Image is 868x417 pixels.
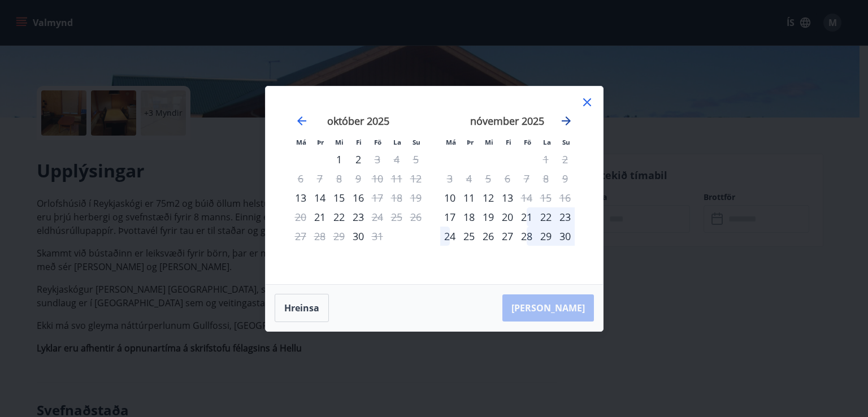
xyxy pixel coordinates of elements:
td: Not available. mánudagur, 27. október 2025 [291,227,310,246]
td: Not available. fimmtudagur, 6. nóvember 2025 [498,169,517,188]
td: Not available. föstudagur, 14. nóvember 2025 [517,188,536,207]
div: Aðeins innritun í boði [349,227,368,246]
small: Má [446,138,456,146]
td: Choose fimmtudagur, 2. október 2025 as your check-in date. It’s available. [349,150,368,169]
div: Aðeins innritun í boði [440,207,459,227]
td: Choose miðvikudagur, 19. nóvember 2025 as your check-in date. It’s available. [479,207,498,227]
td: Choose mánudagur, 17. nóvember 2025 as your check-in date. It’s available. [440,207,459,227]
div: 22 [329,207,349,227]
small: Fi [356,138,362,146]
td: Choose föstudagur, 21. nóvember 2025 as your check-in date. It’s available. [517,207,536,227]
div: 1 [329,150,349,169]
div: Aðeins innritun í boði [440,188,459,207]
small: La [543,138,551,146]
td: Choose sunnudagur, 23. nóvember 2025 as your check-in date. It’s available. [555,207,575,227]
div: Calendar [279,100,589,271]
td: Not available. laugardagur, 8. nóvember 2025 [536,169,555,188]
td: Not available. föstudagur, 10. október 2025 [368,169,387,188]
td: Not available. laugardagur, 11. október 2025 [387,169,406,188]
td: Choose laugardagur, 29. nóvember 2025 as your check-in date. It’s available. [536,227,555,246]
div: 22 [536,207,555,227]
div: Aðeins útritun í boði [368,150,387,169]
td: Choose þriðjudagur, 21. október 2025 as your check-in date. It’s available. [310,207,329,227]
td: Not available. föstudagur, 24. október 2025 [368,207,387,227]
div: 27 [498,227,517,246]
td: Not available. sunnudagur, 9. nóvember 2025 [555,169,575,188]
td: Not available. föstudagur, 17. október 2025 [368,188,387,207]
div: 11 [459,188,479,207]
td: Not available. sunnudagur, 16. nóvember 2025 [555,188,575,207]
td: Choose mánudagur, 10. nóvember 2025 as your check-in date. It’s available. [440,188,459,207]
td: Not available. þriðjudagur, 28. október 2025 [310,227,329,246]
div: 24 [440,227,459,246]
div: 2 [349,150,368,169]
td: Choose miðvikudagur, 22. október 2025 as your check-in date. It’s available. [329,207,349,227]
div: Aðeins útritun í boði [368,227,387,246]
td: Choose mánudagur, 24. nóvember 2025 as your check-in date. It’s available. [440,227,459,246]
td: Not available. sunnudagur, 19. október 2025 [406,188,426,207]
div: Aðeins innritun í boði [310,207,329,227]
div: Aðeins útritun í boði [368,188,387,207]
td: Not available. laugardagur, 15. nóvember 2025 [536,188,555,207]
td: Not available. laugardagur, 1. nóvember 2025 [536,150,555,169]
td: Not available. föstudagur, 7. nóvember 2025 [517,169,536,188]
td: Not available. laugardagur, 18. október 2025 [387,188,406,207]
div: 15 [329,188,349,207]
td: Choose fimmtudagur, 23. október 2025 as your check-in date. It’s available. [349,207,368,227]
td: Choose miðvikudagur, 12. nóvember 2025 as your check-in date. It’s available. [479,188,498,207]
div: 16 [349,188,368,207]
div: 28 [517,227,536,246]
div: Move forward to switch to the next month. [559,114,573,128]
div: 23 [555,207,575,227]
small: Fö [524,138,531,146]
td: Not available. þriðjudagur, 4. nóvember 2025 [459,169,479,188]
small: Su [562,138,570,146]
small: La [393,138,401,146]
td: Not available. þriðjudagur, 7. október 2025 [310,169,329,188]
div: Aðeins útritun í boði [517,188,536,207]
div: 30 [555,227,575,246]
td: Choose þriðjudagur, 25. nóvember 2025 as your check-in date. It’s available. [459,227,479,246]
small: Su [413,138,420,146]
td: Choose laugardagur, 22. nóvember 2025 as your check-in date. It’s available. [536,207,555,227]
td: Choose föstudagur, 28. nóvember 2025 as your check-in date. It’s available. [517,227,536,246]
td: Not available. miðvikudagur, 5. nóvember 2025 [479,169,498,188]
div: Move backward to switch to the previous month. [295,114,309,128]
td: Choose mánudagur, 13. október 2025 as your check-in date. It’s available. [291,188,310,207]
div: 18 [459,207,479,227]
div: 14 [310,188,329,207]
td: Not available. miðvikudagur, 29. október 2025 [329,227,349,246]
small: Mi [485,138,493,146]
td: Choose miðvikudagur, 15. október 2025 as your check-in date. It’s available. [329,188,349,207]
div: Aðeins útritun í boði [368,207,387,227]
td: Choose þriðjudagur, 18. nóvember 2025 as your check-in date. It’s available. [459,207,479,227]
div: 12 [479,188,498,207]
td: Not available. mánudagur, 3. nóvember 2025 [440,169,459,188]
td: Not available. mánudagur, 6. október 2025 [291,169,310,188]
td: Choose fimmtudagur, 27. nóvember 2025 as your check-in date. It’s available. [498,227,517,246]
div: 19 [479,207,498,227]
div: 23 [349,207,368,227]
td: Not available. föstudagur, 3. október 2025 [368,150,387,169]
small: Þr [317,138,324,146]
td: Choose sunnudagur, 30. nóvember 2025 as your check-in date. It’s available. [555,227,575,246]
td: Not available. föstudagur, 31. október 2025 [368,227,387,246]
strong: nóvember 2025 [470,114,544,128]
td: Not available. sunnudagur, 26. október 2025 [406,207,426,227]
small: Fö [374,138,381,146]
div: 29 [536,227,555,246]
td: Not available. mánudagur, 20. október 2025 [291,207,310,227]
small: Mi [335,138,344,146]
div: 21 [517,207,536,227]
td: Choose fimmtudagur, 13. nóvember 2025 as your check-in date. It’s available. [498,188,517,207]
div: 26 [479,227,498,246]
td: Not available. laugardagur, 25. október 2025 [387,207,406,227]
td: Not available. laugardagur, 4. október 2025 [387,150,406,169]
td: Choose miðvikudagur, 1. október 2025 as your check-in date. It’s available. [329,150,349,169]
button: Hreinsa [275,294,329,322]
div: 20 [498,207,517,227]
td: Choose þriðjudagur, 11. nóvember 2025 as your check-in date. It’s available. [459,188,479,207]
td: Choose fimmtudagur, 16. október 2025 as your check-in date. It’s available. [349,188,368,207]
td: Not available. miðvikudagur, 8. október 2025 [329,169,349,188]
td: Not available. sunnudagur, 5. október 2025 [406,150,426,169]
